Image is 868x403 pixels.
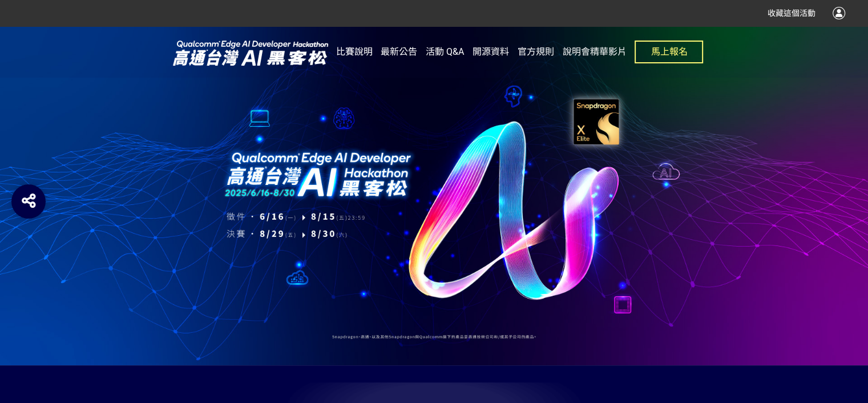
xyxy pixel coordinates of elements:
span: 開源資料 [473,46,509,57]
span: 比賽說明 [336,46,373,57]
span: 官方規則 [518,46,554,57]
a: 最新公告 [381,26,417,78]
span: 活動 Q&A [426,46,464,57]
img: 2025高通台灣AI黑客松 [165,38,336,67]
a: 活動 Q&A [426,26,464,78]
span: 收藏這個活動 [768,9,815,18]
span: 最新公告 [381,46,417,57]
a: 比賽說明 [336,26,373,78]
button: 馬上報名 [635,41,703,63]
span: 說明會精華影片 [563,46,627,57]
a: 說明會精華影片 [563,26,627,78]
a: 官方規則 [518,26,554,78]
span: 馬上報名 [651,46,687,57]
a: 開源資料 [473,26,509,78]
